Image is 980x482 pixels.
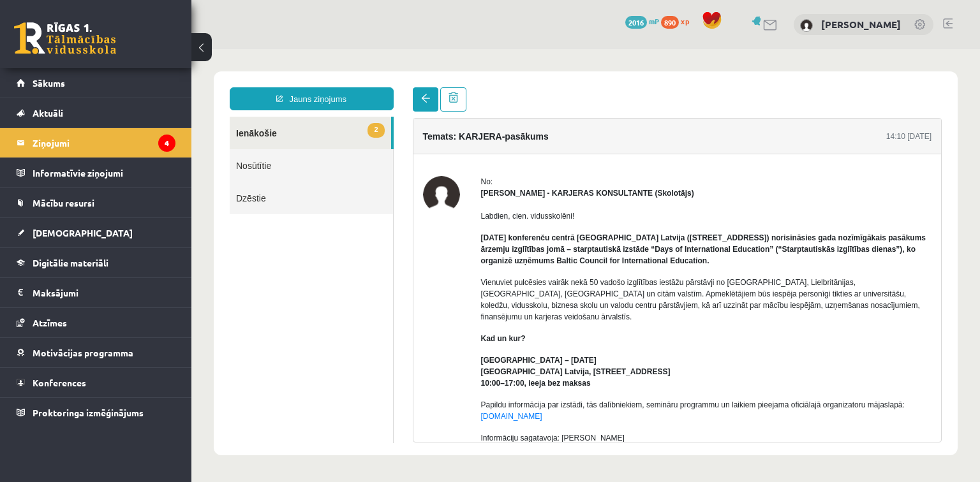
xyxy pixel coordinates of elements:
a: [DEMOGRAPHIC_DATA] [17,218,175,247]
i: 4 [158,135,175,152]
a: Dzēstie [38,133,202,165]
a: Ziņojumi4 [17,128,175,157]
a: Proktoringa izmēģinājums [17,398,175,427]
span: [DEMOGRAPHIC_DATA] [33,227,133,238]
a: [PERSON_NAME] [821,18,901,31]
span: Konferences [33,377,86,388]
a: 2016 mP [625,16,659,26]
span: Mācību resursi [33,197,94,208]
a: Informatīvie ziņojumi [17,158,175,187]
p: Informāciju sagatavoja: [PERSON_NAME] Tālrunis: 28825099, e-pasts: [290,383,741,406]
span: 2 [176,74,193,89]
a: Rīgas 1. Tālmācības vidusskola [14,22,116,54]
span: 890 [661,16,679,29]
strong: [PERSON_NAME] - KARJERAS KONSULTANTE (Skolotājs) [290,140,503,149]
legend: Informatīvie ziņojumi [33,158,175,187]
span: 2016 [625,16,647,29]
a: Nosūtītie [38,100,202,133]
a: Digitālie materiāli [17,248,175,277]
span: xp [681,16,689,26]
a: Maksājumi [17,278,175,307]
a: 890 xp [661,16,695,26]
div: No: [290,127,741,138]
a: Atzīmes [17,308,175,337]
strong: [GEOGRAPHIC_DATA] – [DATE] [GEOGRAPHIC_DATA] Latvija, [STREET_ADDRESS] 10:00–17:00, ieeja bez maksas [290,307,479,339]
span: mP [649,16,659,26]
img: Karīna Saveļjeva - KARJERAS KONSULTANTE [232,127,269,164]
p: Vienuviet pulcēsies vairāk nekā 50 vadošo izglītības iestāžu pārstāvji no [GEOGRAPHIC_DATA], Liel... [290,228,741,274]
p: Labdien, cien. vidusskolēni! [290,161,741,173]
legend: Maksājumi [33,278,175,307]
a: Jauns ziņojums [38,38,202,61]
span: Proktoringa izmēģinājums [33,407,144,418]
strong: Kad un kur? [290,285,334,294]
span: Digitālie materiāli [33,257,108,268]
a: [DOMAIN_NAME] [290,363,351,372]
a: 2Ienākošie [38,68,200,100]
span: Aktuāli [33,107,63,119]
a: Konferences [17,368,175,397]
a: Sākums [17,68,175,98]
h4: Temats: KARJERA-pasākums [232,82,357,92]
a: Aktuāli [17,98,175,128]
span: Atzīmes [33,317,67,328]
a: Mācību resursi [17,188,175,217]
a: Motivācijas programma [17,338,175,367]
legend: Ziņojumi [33,128,175,157]
img: Viktorija Bērziņa [800,19,813,32]
span: Motivācijas programma [33,347,133,358]
span: Sākums [33,77,65,89]
p: Papildu informācija par izstādi, tās dalībniekiem, semināru programmu un laikiem pieejama oficiāl... [290,350,741,373]
strong: [DATE] konferenču centrā [GEOGRAPHIC_DATA] Latvija ([STREET_ADDRESS]) norisināsies gada nozīmīgāk... [290,184,734,216]
div: 14:10 [DATE] [695,82,740,93]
